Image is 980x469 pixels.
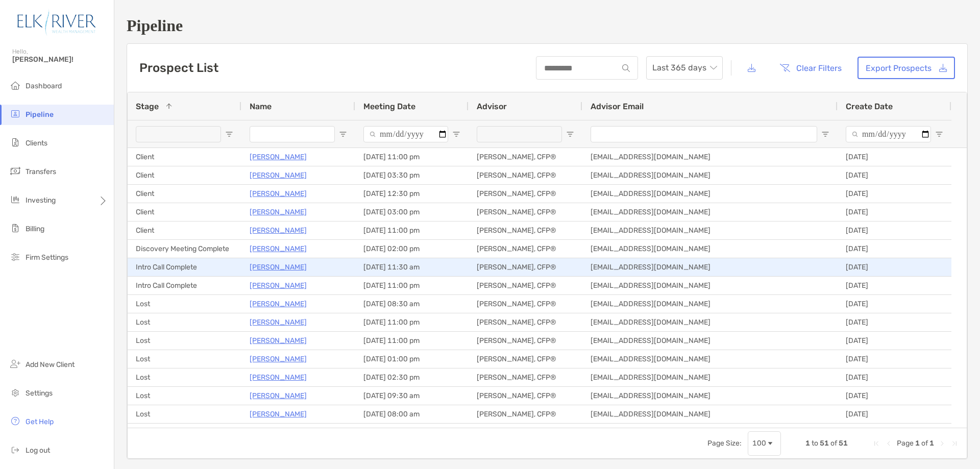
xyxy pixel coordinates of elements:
[250,187,307,200] a: [PERSON_NAME]
[921,439,928,448] span: of
[250,408,307,421] a: [PERSON_NAME]
[128,221,241,239] div: Client
[355,295,469,313] div: [DATE] 08:30 am
[838,295,951,313] div: [DATE]
[469,405,582,423] div: [PERSON_NAME], CFP®
[250,261,307,274] p: [PERSON_NAME]
[591,126,817,142] input: Advisor Email Filter Input
[838,332,951,350] div: [DATE]
[838,203,951,221] div: [DATE]
[26,196,56,205] span: Investing
[469,424,582,441] div: [PERSON_NAME], CFP®
[582,203,838,221] div: [EMAIL_ADDRESS][DOMAIN_NAME]
[469,277,582,294] div: [PERSON_NAME], CFP®
[355,424,469,441] div: [DATE] 11:00 pm
[128,332,241,350] div: Lost
[820,439,829,448] span: 51
[805,439,810,448] span: 1
[363,102,415,111] span: Meeting Date
[838,313,951,331] div: [DATE]
[9,415,21,427] img: get-help icon
[938,439,946,448] div: Next Page
[26,360,75,369] span: Add New Client
[250,224,307,237] a: [PERSON_NAME]
[838,185,951,203] div: [DATE]
[250,334,307,347] a: [PERSON_NAME]
[582,424,838,441] div: [EMAIL_ADDRESS][DOMAIN_NAME]
[339,130,347,138] button: Open Filter Menu
[469,148,582,166] div: [PERSON_NAME], CFP®
[250,206,307,218] a: [PERSON_NAME]
[582,350,838,368] div: [EMAIL_ADDRESS][DOMAIN_NAME]
[128,166,241,184] div: Client
[128,368,241,386] div: Lost
[582,277,838,294] div: [EMAIL_ADDRESS][DOMAIN_NAME]
[838,166,951,184] div: [DATE]
[477,102,507,111] span: Advisor
[12,4,102,41] img: Zoe Logo
[250,298,307,310] a: [PERSON_NAME]
[469,221,582,239] div: [PERSON_NAME], CFP®
[9,222,21,234] img: billing icon
[469,258,582,276] div: [PERSON_NAME], CFP®
[469,203,582,221] div: [PERSON_NAME], CFP®
[872,439,880,448] div: First Page
[26,389,53,398] span: Settings
[128,424,241,441] div: Lost
[838,221,951,239] div: [DATE]
[9,165,21,177] img: transfers icon
[838,277,951,294] div: [DATE]
[846,126,931,142] input: Create Date Filter Input
[26,167,56,176] span: Transfers
[9,386,21,399] img: settings icon
[582,387,838,405] div: [EMAIL_ADDRESS][DOMAIN_NAME]
[355,277,469,294] div: [DATE] 11:00 pm
[26,225,44,233] span: Billing
[250,279,307,292] a: [PERSON_NAME]
[582,148,838,166] div: [EMAIL_ADDRESS][DOMAIN_NAME]
[622,64,630,72] img: input icon
[469,313,582,331] div: [PERSON_NAME], CFP®
[469,332,582,350] div: [PERSON_NAME], CFP®
[355,221,469,239] div: [DATE] 11:00 pm
[652,57,717,79] span: Last 365 days
[838,405,951,423] div: [DATE]
[452,130,460,138] button: Open Filter Menu
[128,387,241,405] div: Lost
[355,203,469,221] div: [DATE] 03:00 pm
[838,240,951,258] div: [DATE]
[26,82,62,90] span: Dashboard
[128,185,241,203] div: Client
[591,102,644,111] span: Advisor Email
[838,424,951,441] div: [DATE]
[250,316,307,329] a: [PERSON_NAME]
[26,417,54,426] span: Get Help
[582,258,838,276] div: [EMAIL_ADDRESS][DOMAIN_NAME]
[929,439,934,448] span: 1
[250,389,307,402] a: [PERSON_NAME]
[582,240,838,258] div: [EMAIL_ADDRESS][DOMAIN_NAME]
[846,102,893,111] span: Create Date
[469,368,582,386] div: [PERSON_NAME], CFP®
[128,295,241,313] div: Lost
[26,446,50,455] span: Log out
[128,258,241,276] div: Intro Call Complete
[250,242,307,255] p: [PERSON_NAME]
[128,405,241,423] div: Lost
[127,16,968,35] h1: Pipeline
[355,350,469,368] div: [DATE] 01:00 pm
[250,151,307,163] p: [PERSON_NAME]
[355,148,469,166] div: [DATE] 11:00 pm
[128,240,241,258] div: Discovery Meeting Complete
[26,253,68,262] span: Firm Settings
[9,358,21,370] img: add_new_client icon
[9,136,21,149] img: clients icon
[250,371,307,384] a: [PERSON_NAME]
[355,166,469,184] div: [DATE] 03:30 pm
